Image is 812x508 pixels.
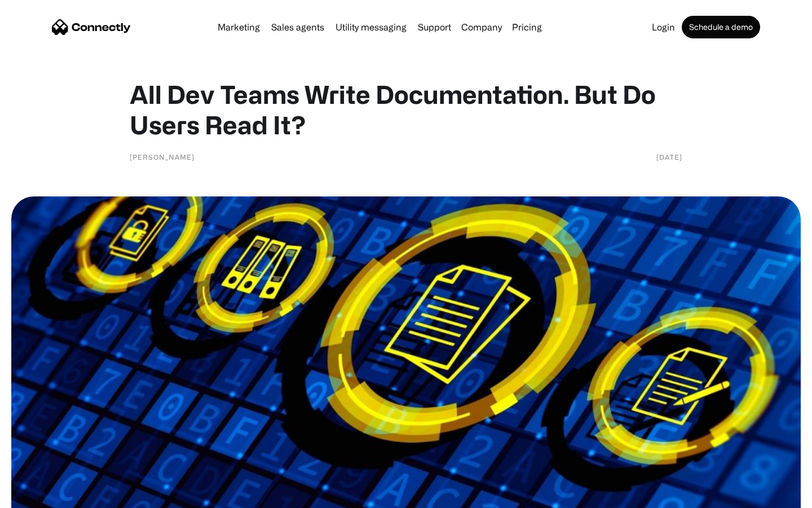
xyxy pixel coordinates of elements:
[656,151,682,163] div: [DATE]
[267,23,329,32] a: Sales agents
[461,19,502,35] div: Company
[213,23,264,32] a: Marketing
[682,16,760,38] a: Schedule a demo
[130,79,682,140] h1: All Dev Teams Write Documentation. But Do Users Read It?
[647,23,679,32] a: Login
[23,488,68,504] ul: Language list
[130,151,195,163] div: [PERSON_NAME]
[331,23,411,32] a: Utility messaging
[413,23,456,32] a: Support
[507,23,546,32] a: Pricing
[11,488,68,504] aside: Language selected: English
